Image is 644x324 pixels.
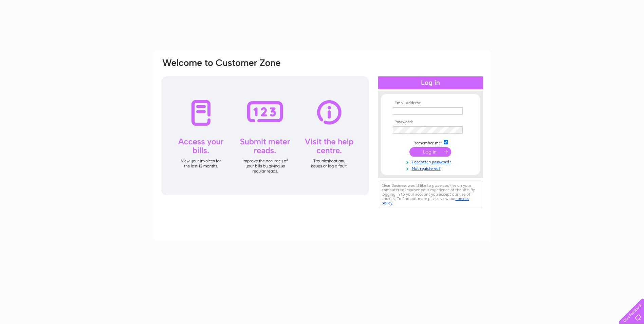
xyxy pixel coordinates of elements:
[391,139,470,146] td: Remember me?
[382,196,469,205] a: cookies policy
[391,101,470,106] th: Email Address:
[378,180,483,209] div: Clear Business would like to place cookies on your computer to improve your experience of the sit...
[393,158,470,165] a: Forgotten password?
[393,165,470,171] a: Not registered?
[409,147,451,157] input: Submit
[391,120,470,125] th: Password:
